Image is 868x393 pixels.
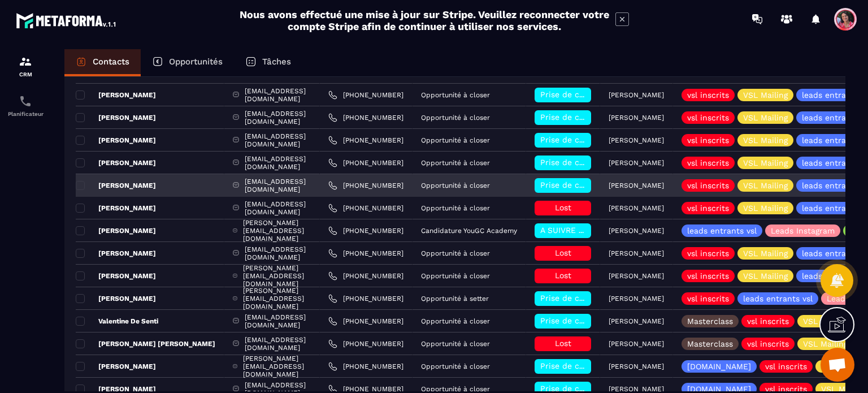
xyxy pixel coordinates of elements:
[765,385,807,393] p: vsl inscrits
[328,204,403,213] a: [PHONE_NUMBER]
[16,10,118,31] img: logo
[803,340,848,348] p: VSL Mailing
[747,340,789,348] p: vsl inscrits
[540,113,645,122] span: Prise de contact effectuée
[687,249,729,257] p: vsl inscrits
[328,113,403,122] a: [PHONE_NUMBER]
[3,86,48,126] a: schedulerschedulerPlanificateur
[743,204,788,212] p: VSL Mailing
[743,114,788,122] p: VSL Mailing
[328,158,403,167] a: [PHONE_NUMBER]
[141,49,234,76] a: Opportunités
[76,113,156,122] p: [PERSON_NAME]
[421,385,490,393] p: Opportunité à closer
[421,114,490,122] p: Opportunité à closer
[421,227,517,235] p: Candidature YouGC Academy
[687,91,729,99] p: vsl inscrits
[609,317,664,325] p: [PERSON_NAME]
[76,362,156,371] p: [PERSON_NAME]
[76,249,156,258] p: [PERSON_NAME]
[540,226,588,235] span: A SUIVRE ⏳
[687,385,751,393] p: [DOMAIN_NAME]
[609,204,664,212] p: [PERSON_NAME]
[3,71,48,77] p: CRM
[169,57,223,67] p: Opportunités
[234,49,302,76] a: Tâches
[540,135,645,144] span: Prise de contact effectuée
[328,362,403,371] a: [PHONE_NUMBER]
[328,271,403,280] a: [PHONE_NUMBER]
[687,182,729,189] p: vsl inscrits
[76,158,156,167] p: [PERSON_NAME]
[743,272,788,280] p: VSL Mailing
[540,361,645,370] span: Prise de contact effectuée
[328,226,403,235] a: [PHONE_NUMBER]
[609,227,664,235] p: [PERSON_NAME]
[821,385,866,393] p: VSL Mailing
[687,204,729,212] p: vsl inscrits
[540,384,645,393] span: Prise de contact effectuée
[76,226,156,235] p: [PERSON_NAME]
[239,8,610,32] h2: Nous avons effectué une mise à jour sur Stripe. Veuillez reconnecter votre compte Stripe afin de ...
[609,295,664,303] p: [PERSON_NAME]
[555,248,571,257] span: Lost
[743,91,788,99] p: VSL Mailing
[421,295,489,303] p: Opportunité à setter
[687,295,729,303] p: vsl inscrits
[609,272,664,280] p: [PERSON_NAME]
[743,159,788,167] p: VSL Mailing
[76,271,156,280] p: [PERSON_NAME]
[687,136,729,144] p: vsl inscrits
[803,317,848,325] p: VSL Mailing
[421,91,490,99] p: Opportunité à closer
[743,182,788,189] p: VSL Mailing
[609,385,664,393] p: [PERSON_NAME]
[76,294,156,303] p: [PERSON_NAME]
[328,294,403,303] a: [PHONE_NUMBER]
[76,204,156,213] p: [PERSON_NAME]
[76,181,156,190] p: [PERSON_NAME]
[743,136,788,144] p: VSL Mailing
[609,249,664,257] p: [PERSON_NAME]
[743,295,813,303] p: leads entrants vsl
[609,136,664,144] p: [PERSON_NAME]
[76,317,158,326] p: Valentine De Senti
[555,339,571,348] span: Lost
[540,180,645,189] span: Prise de contact effectuée
[421,317,490,325] p: Opportunité à closer
[76,136,156,145] p: [PERSON_NAME]
[3,46,48,86] a: formationformationCRM
[609,114,664,122] p: [PERSON_NAME]
[540,158,645,167] span: Prise de contact effectuée
[76,90,156,100] p: [PERSON_NAME]
[687,362,751,370] p: [DOMAIN_NAME]
[64,49,141,76] a: Contacts
[421,182,490,189] p: Opportunité à closer
[687,272,729,280] p: vsl inscrits
[76,339,215,348] p: [PERSON_NAME] [PERSON_NAME]
[19,94,32,108] img: scheduler
[328,90,403,100] a: [PHONE_NUMBER]
[421,340,490,348] p: Opportunité à closer
[687,159,729,167] p: vsl inscrits
[328,136,403,145] a: [PHONE_NUMBER]
[555,271,571,280] span: Lost
[421,362,490,370] p: Opportunité à closer
[609,182,664,189] p: [PERSON_NAME]
[743,249,788,257] p: VSL Mailing
[687,317,733,325] p: Masterclass
[771,227,835,235] p: Leads Instagram
[328,181,403,190] a: [PHONE_NUMBER]
[555,203,571,212] span: Lost
[540,293,645,303] span: Prise de contact effectuée
[609,91,664,99] p: [PERSON_NAME]
[421,159,490,167] p: Opportunité à closer
[747,317,789,325] p: vsl inscrits
[765,362,807,370] p: vsl inscrits
[821,348,854,382] div: Ouvrir le chat
[609,340,664,348] p: [PERSON_NAME]
[328,339,403,348] a: [PHONE_NUMBER]
[421,204,490,212] p: Opportunité à closer
[540,316,645,325] span: Prise de contact effectuée
[687,227,757,235] p: leads entrants vsl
